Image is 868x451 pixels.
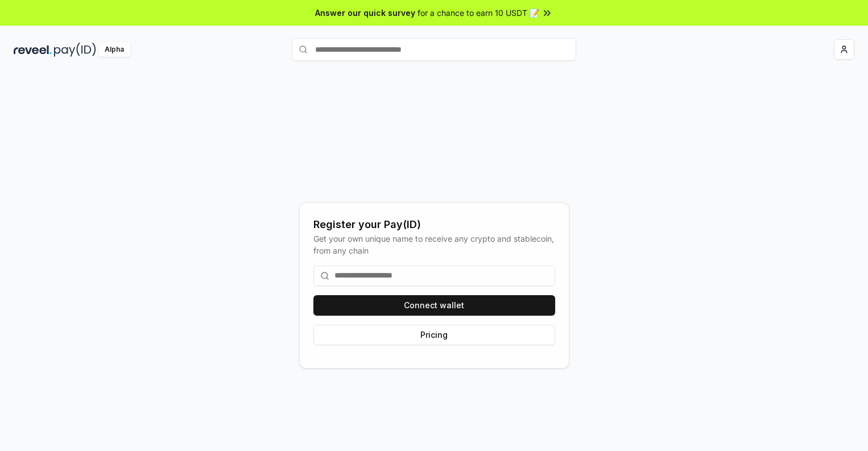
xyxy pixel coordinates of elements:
span: Answer our quick survey [315,7,415,19]
img: pay_id [54,43,96,57]
button: Pricing [313,325,555,345]
span: for a chance to earn 10 USDT 📝 [418,7,539,19]
div: Alpha [98,43,130,57]
button: Connect wallet [313,295,555,316]
div: Get your own unique name to receive any crypto and stablecoin, from any chain [313,233,555,256]
img: reveel_dark [14,43,52,57]
div: Register your Pay(ID) [313,217,555,233]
